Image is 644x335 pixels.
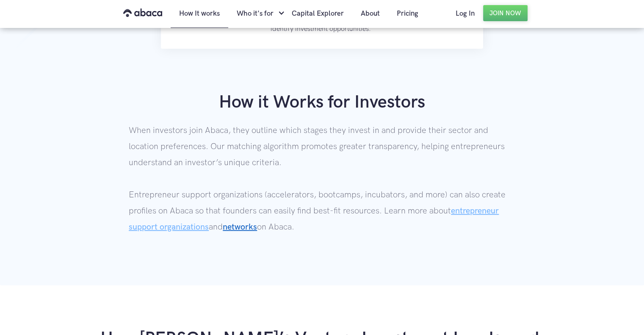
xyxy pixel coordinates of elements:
[223,222,257,232] a: networks
[483,5,528,21] a: Join Now
[129,122,515,251] p: When investors join Abaca, they outline which stages they invest in and provide their sector and ...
